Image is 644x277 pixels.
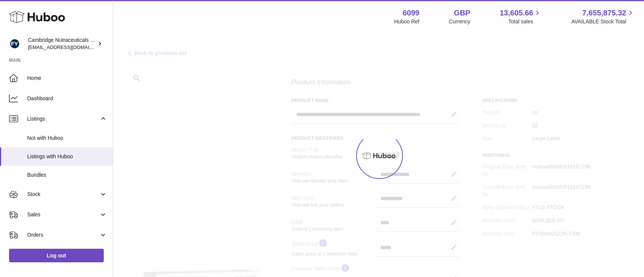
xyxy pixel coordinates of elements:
span: Not with Huboo [27,135,107,142]
span: Orders [27,231,99,239]
span: Dashboard [27,95,107,102]
div: Cambridge Nutraceuticals Ltd [28,37,96,51]
span: Listings [27,115,99,122]
strong: 6099 [403,8,420,18]
span: Stock [27,191,99,198]
span: Listings with Huboo [27,153,107,160]
span: AVAILABLE Stock Total [571,18,635,25]
span: [EMAIL_ADDRESS][DOMAIN_NAME] [28,44,111,50]
img: internalAdmin-6099@internal.huboo.com [9,38,20,49]
span: Sales [27,211,99,218]
span: Bundles [27,171,107,179]
span: 13,605.66 [500,8,533,18]
a: 13,605.66 Total sales [500,8,542,25]
span: Total sales [508,18,542,25]
span: 7,655,875.32 [582,8,626,18]
strong: GBP [454,8,470,18]
span: Home [27,75,107,82]
div: Currency [449,18,470,25]
div: Huboo Ref [394,18,420,25]
a: Log out [9,249,104,262]
a: 7,655,875.32 AVAILABLE Stock Total [571,8,635,25]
